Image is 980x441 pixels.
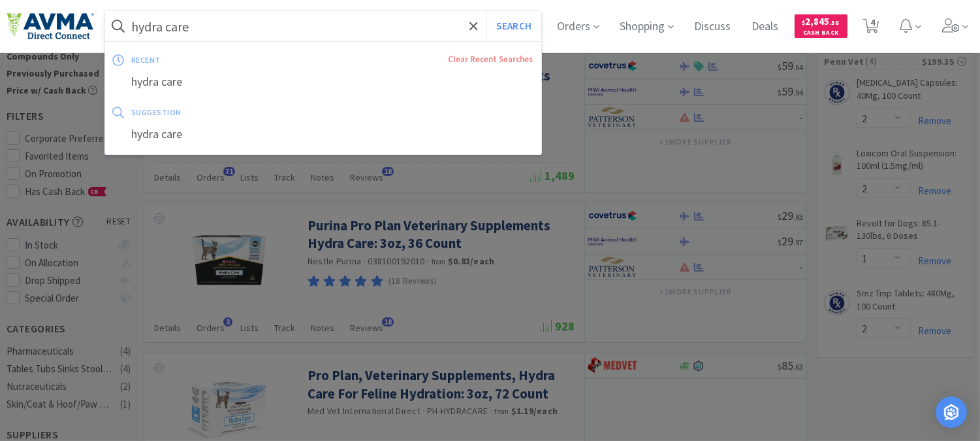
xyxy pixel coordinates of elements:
[936,397,967,428] div: Open Intercom Messenger
[802,15,840,27] span: 2,845
[7,12,94,40] img: e4e33dab9f054f5782a47901c742baa9_102.png
[795,9,847,44] a: $2,845.58Cash Back
[830,18,840,27] span: . 58
[486,11,541,41] button: Search
[105,70,541,94] div: hydra care
[449,54,533,65] a: Clear Recent Searches
[802,29,840,38] span: Cash Back
[858,22,885,34] a: 4
[802,18,806,27] span: $
[689,21,736,33] a: Discuss
[131,102,357,122] div: suggestion
[131,50,304,70] div: recent
[105,11,541,41] input: Search by item, sku, manufacturer, ingredient, size...
[105,122,541,147] div: hydra care
[747,21,784,33] a: Deals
